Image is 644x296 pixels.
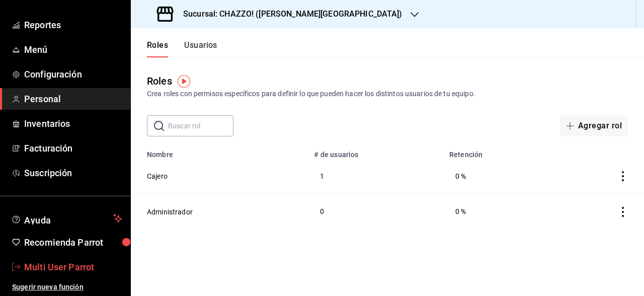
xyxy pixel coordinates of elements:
[24,166,122,180] span: Suscripción
[12,282,122,292] span: Sugerir nueva función
[168,116,233,136] input: Buscar rol
[24,18,122,32] span: Reportes
[308,194,443,229] td: 0
[147,207,193,217] button: Administrador
[308,144,443,159] th: # de usuarios
[308,159,443,194] td: 1
[24,117,122,130] span: Inventarios
[618,207,628,217] button: actions
[24,260,122,274] span: Multi User Parrot
[178,75,190,88] img: Tooltip marker
[24,43,122,56] span: Menú
[147,171,168,181] button: Cajero
[131,144,308,159] th: Nombre
[24,67,122,81] span: Configuración
[147,40,217,57] div: navigation tabs
[560,115,628,136] button: Agregar rol
[24,212,109,225] span: Ayuda
[618,171,628,181] button: actions
[147,89,628,99] div: Crea roles con permisos específicos para definir lo que pueden hacer los distintos usuarios de tu...
[175,8,403,20] h3: Sucursal: CHAZZO! ([PERSON_NAME][GEOGRAPHIC_DATA])
[184,40,217,57] button: Usuarios
[147,73,172,89] div: Roles
[443,144,552,159] th: Retención
[24,141,122,155] span: Facturación
[443,194,552,229] td: 0 %
[443,159,552,194] td: 0 %
[24,236,122,249] span: Recomienda Parrot
[147,40,168,57] button: Roles
[24,92,122,106] span: Personal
